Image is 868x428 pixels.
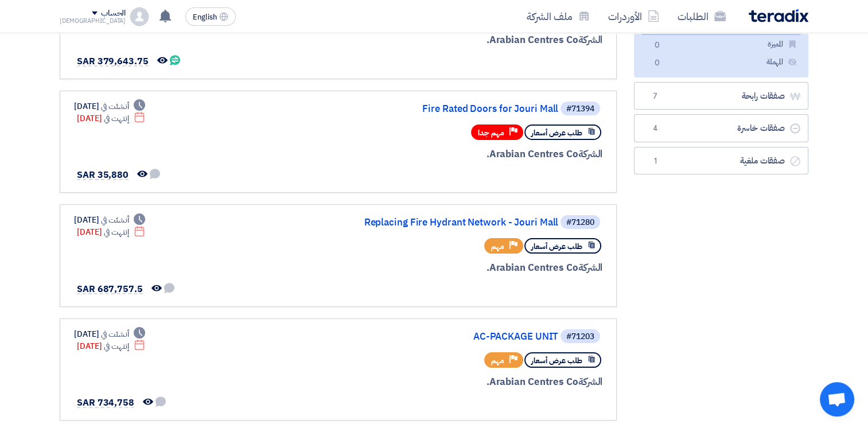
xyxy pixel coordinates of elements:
span: SAR 35,880 [77,168,129,182]
a: المميزة [641,36,801,53]
div: Arabian Centres Co. [326,147,602,162]
span: 0 [650,57,664,69]
span: مهم [491,355,504,366]
div: [DATE] [77,226,145,238]
div: #71280 [566,219,594,227]
div: #71203 [566,333,594,341]
span: SAR 379,643.75 [77,55,149,68]
span: 1 [648,155,662,167]
span: الشركة [578,33,603,47]
span: طلب عرض أسعار [531,241,582,252]
a: Replacing Fire Hydrant Network - Jouri Mall [329,217,558,228]
span: English [193,13,217,21]
span: أنشئت في [101,328,129,340]
span: الشركة [578,147,603,161]
span: الشركة [578,260,603,275]
span: أنشئت في [101,214,129,226]
a: صفقات رابحة7 [634,82,808,110]
a: الأوردرات [599,3,668,30]
a: المهملة [641,54,801,71]
div: [DEMOGRAPHIC_DATA] [60,18,126,24]
a: صفقات خاسرة4 [634,114,808,142]
span: SAR 734,758 [77,396,134,410]
span: إنتهت في [104,112,129,124]
a: الطلبات [668,3,735,30]
a: Fire Rated Doors for Jouri Mall [329,104,558,114]
div: [DATE] [74,214,145,226]
span: إنتهت في [104,340,129,352]
div: [DATE] [74,328,145,340]
div: #71394 [566,105,594,113]
div: Arabian Centres Co. [326,33,602,48]
span: أنشئت في [101,100,129,112]
div: Open chat [820,382,854,417]
div: الحساب [101,9,126,18]
a: صفقات ملغية1 [634,147,808,175]
span: SAR 687,757.5 [77,282,143,296]
span: 0 [650,40,664,52]
span: 7 [648,91,662,102]
img: Teradix logo [749,9,808,22]
a: AC-PACKAGE UNIT [329,332,558,342]
a: ملف الشركة [517,3,599,30]
span: طلب عرض أسعار [531,355,582,366]
div: [DATE] [77,340,145,352]
span: طلب عرض أسعار [531,127,582,138]
button: English [185,7,236,26]
span: إنتهت في [104,226,129,238]
span: الشركة [578,375,603,389]
span: مهم [491,241,504,252]
div: [DATE] [77,112,145,124]
img: profile_test.png [130,7,149,26]
span: مهم جدا [478,127,504,138]
div: Arabian Centres Co. [326,260,602,275]
span: 4 [648,123,662,134]
div: Arabian Centres Co. [326,375,602,390]
div: [DATE] [74,100,145,112]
